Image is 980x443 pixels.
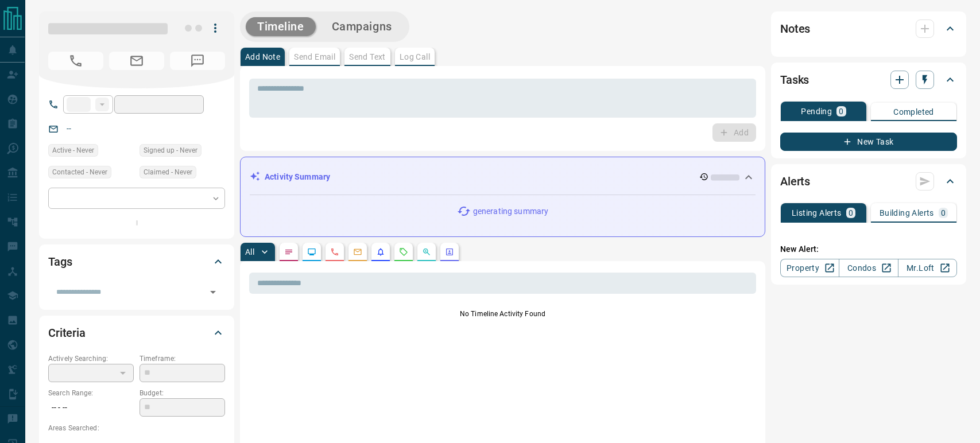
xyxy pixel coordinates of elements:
p: Areas Searched: [48,423,225,433]
button: Campaigns [320,17,404,36]
a: Condos [839,259,898,277]
svg: Lead Browsing Activity [307,247,316,257]
p: -- - -- [48,398,134,417]
svg: Opportunities [422,247,431,257]
p: generating summary [473,205,548,217]
h2: Tasks [780,71,809,89]
div: Tags [48,248,225,275]
p: Timeframe: [140,353,225,364]
p: Building Alerts [880,209,934,217]
svg: Requests [399,247,408,257]
div: Activity Summary [250,166,756,188]
p: New Alert: [780,243,957,255]
p: No Timeline Activity Found [249,309,756,319]
p: Actively Searching: [48,353,134,364]
div: Notes [780,15,957,42]
h2: Alerts [780,172,810,191]
span: No Email [109,52,164,70]
button: Timeline [246,17,316,36]
h2: Notes [780,20,810,38]
svg: Listing Alerts [376,247,385,257]
span: No Number [170,52,225,70]
p: Listing Alerts [792,209,842,217]
p: Budget: [140,388,225,398]
svg: Calls [330,247,339,257]
a: -- [67,124,71,133]
p: Pending [801,107,832,115]
h2: Tags [48,252,72,271]
h2: Criteria [48,324,86,342]
span: No Number [48,52,103,70]
span: Signed up - Never [144,145,197,156]
div: Criteria [48,319,225,347]
svg: Emails [353,247,362,257]
p: 0 [941,209,946,217]
svg: Notes [284,247,293,257]
span: Active - Never [52,145,94,156]
p: Add Note [245,53,280,61]
span: Claimed - Never [144,166,192,178]
button: Open [205,284,221,300]
p: 0 [839,107,843,115]
a: Mr.Loft [898,259,957,277]
div: Alerts [780,168,957,195]
p: Completed [893,108,934,116]
div: Tasks [780,66,957,94]
span: Contacted - Never [52,166,107,178]
button: New Task [780,133,957,151]
p: 0 [849,209,853,217]
p: Search Range: [48,388,134,398]
a: Property [780,259,839,277]
p: Activity Summary [265,171,330,183]
svg: Agent Actions [445,247,454,257]
p: All [245,248,254,256]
